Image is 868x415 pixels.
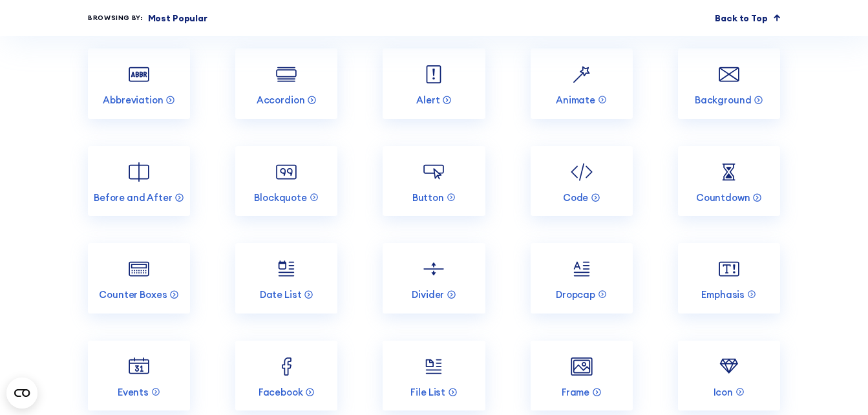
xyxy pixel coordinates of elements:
p: Counter Boxes [99,288,167,301]
a: Animate [531,48,633,119]
img: Animate [568,61,595,88]
a: Accordion [235,48,337,119]
button: Open CMP widget [6,378,37,409]
img: Emphasis [715,255,743,282]
a: Button [383,146,485,217]
a: Dropcap [531,243,633,314]
p: Animate [556,94,595,106]
a: Counter Boxes [88,243,190,314]
p: Frame [562,386,589,398]
img: Background [715,61,743,88]
div: Widget de chat [803,353,868,415]
p: Emphasis [701,288,745,301]
img: Abbreviation [125,61,153,88]
a: Background [678,48,780,119]
a: Alert [383,48,485,119]
img: Code [568,158,595,186]
img: Countdown [715,158,743,186]
p: Events [118,386,149,398]
img: Alert [420,61,447,88]
p: Back to Top [715,12,767,25]
a: Icon [678,341,780,411]
a: Back to Top [715,12,780,25]
p: Button [412,191,444,204]
p: Alert [416,94,439,106]
p: Date List [260,288,302,301]
a: Countdown [678,146,780,217]
a: Abbreviation [88,48,190,119]
a: Blockquote [235,146,337,217]
a: Facebook [235,341,337,411]
p: Dropcap [556,288,595,301]
img: Button [420,158,447,186]
a: Frame [531,341,633,411]
p: Abbreviation [103,94,163,106]
p: Facebook [259,386,303,398]
a: Code [531,146,633,217]
img: Blockquote [273,158,300,186]
p: Accordion [257,94,305,106]
img: Icon [715,353,743,380]
p: File List [410,386,445,398]
img: Before and After [125,158,153,186]
a: Before and After [88,146,190,217]
a: Emphasis [678,243,780,314]
iframe: Chat Widget [803,353,868,415]
div: Browsing by: [88,13,143,23]
img: File List [420,353,447,380]
img: Facebook [273,353,300,380]
img: Dropcap [568,255,595,282]
p: Background [695,94,752,106]
a: Divider [383,243,485,314]
a: Events [88,341,190,411]
p: Divider [412,288,444,301]
img: Frame [568,353,595,380]
a: Date List [235,243,337,314]
p: Most Popular [148,12,207,25]
img: Counter Boxes [125,255,153,282]
p: Blockquote [254,191,307,204]
img: Date List [273,255,300,282]
p: Icon [714,386,733,398]
a: File List [383,341,485,411]
img: Events [125,353,153,380]
p: Before and After [94,191,173,204]
img: Divider [420,255,447,282]
img: Accordion [273,61,300,88]
p: Code [563,191,588,204]
p: Countdown [696,191,750,204]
